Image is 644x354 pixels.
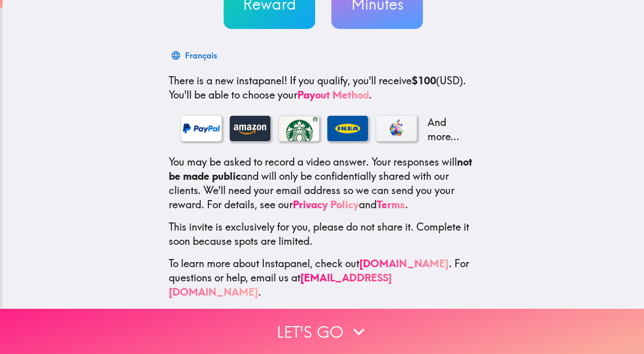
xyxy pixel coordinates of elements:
[169,155,478,212] p: You may be asked to record a video answer. Your responses will and will only be confidentially sh...
[185,48,217,62] div: Français
[169,155,472,182] b: not be made public
[169,220,478,248] p: This invite is exclusively for you, please do not share it. Complete it soon because spots are li...
[169,256,478,299] p: To learn more about Instapanel, check out . For questions or help, email us at .
[359,257,449,270] a: [DOMAIN_NAME]
[169,45,221,66] button: Français
[377,198,405,211] a: Terms
[297,88,369,101] a: Payout Method
[169,74,287,87] span: There is a new instapanel!
[293,198,359,211] a: Privacy Policy
[169,74,478,102] p: If you qualify, you'll receive (USD) . You'll be able to choose your .
[412,74,436,87] b: $100
[425,115,466,144] p: And more...
[169,271,392,298] a: [EMAIL_ADDRESS][DOMAIN_NAME]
